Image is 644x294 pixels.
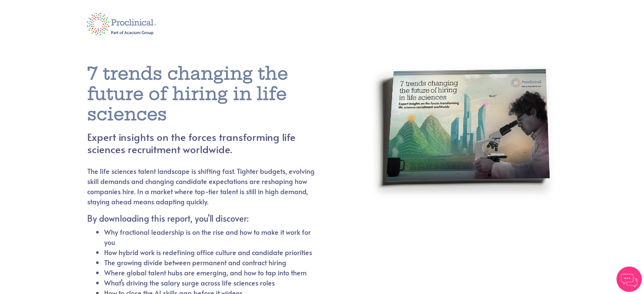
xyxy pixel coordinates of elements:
[104,227,315,247] li: Why fractional leadership is on the rise and how to make it work for you
[81,7,163,41] img: logo
[616,267,642,292] img: Chatbot
[87,63,336,124] h1: 7 trends changing the future of hiring in life sciences
[87,166,315,206] p: The life sciences talent landscape is shifting fast. Tighter budgets, evolving skill demands and ...
[104,247,315,257] li: How hybrid work is redefining office culture and candidate priorities
[104,278,315,288] li: What’s driving the salary surge across life sciences roles
[104,257,315,267] li: The growing divide between permanent and contract hiring
[87,131,336,156] h4: Expert insights on the forces transforming life sciences recruitment worldwide.
[87,213,315,223] h5: By downloading this report, you'll discover:
[104,267,315,278] li: Where global talent hubs are emerging, and how to tap into them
